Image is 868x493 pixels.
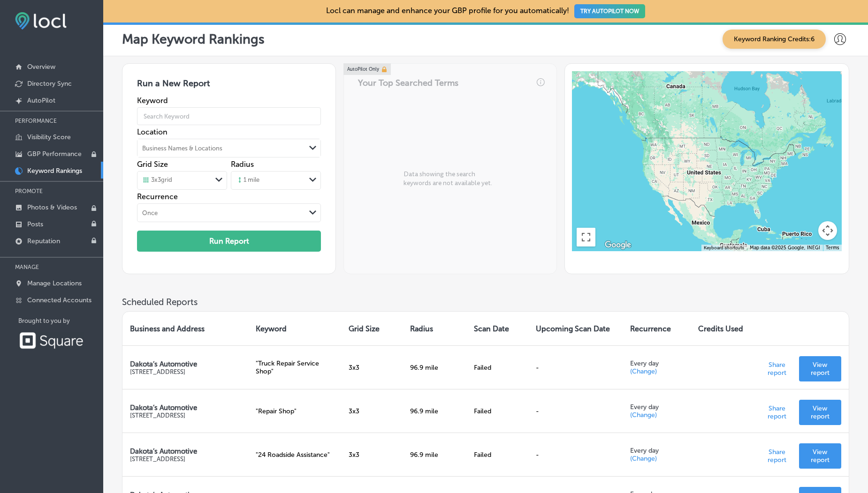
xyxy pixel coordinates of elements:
td: 3 x 3 [341,345,403,389]
td: 96.9 mile [403,345,466,389]
h3: Scheduled Reports [122,297,849,307]
label: Grid Size [137,160,168,169]
p: Dakota’s Automotive [130,403,241,412]
p: Share report [762,358,792,377]
p: View report [807,448,834,464]
th: Recurrence [623,312,691,345]
td: 3 x 3 [341,433,403,476]
th: Credits Used [691,312,755,345]
input: Search Keyword [137,103,321,129]
td: - [528,433,623,476]
p: Share report [762,402,792,420]
p: Share report [762,445,792,464]
label: Recurrence [137,192,321,201]
button: Toggle fullscreen view [577,228,595,246]
p: (Change) [630,367,657,375]
button: Map camera controls [818,221,837,240]
p: Every day [630,403,683,411]
button: Keyboard shortcuts [704,245,744,251]
p: Visibility Score [27,133,71,141]
p: View report [807,361,834,377]
p: Manage Locations [27,279,82,287]
p: Dakota’s Automotive [130,360,241,368]
div: Failed [474,451,521,459]
div: Failed [474,407,521,415]
th: Business and Address [122,312,248,345]
p: " Repair Shop " [256,407,334,415]
label: Keyword [137,96,321,105]
label: Radius [231,160,254,169]
div: 1 mile [236,176,259,185]
p: Photos & Videos [27,203,77,211]
p: Dakota’s Automotive [130,447,241,456]
a: View report [799,443,841,469]
th: Radius [403,312,466,345]
img: Square [18,332,84,349]
p: Map Keyword Rankings [122,31,265,47]
p: Every day [630,447,683,455]
span: Keyword Ranking Credits: 6 [723,30,826,49]
td: 96.9 mile [403,433,466,476]
th: Scan Date [466,312,528,345]
td: - [528,389,623,433]
p: (Change) [630,455,657,463]
div: Failed [474,364,521,372]
p: Connected Accounts [27,296,91,304]
div: Business Names & Locations [142,145,222,152]
td: 96.9 mile [403,389,466,433]
button: Run Report [137,231,321,252]
div: 3 x 3 grid [142,176,172,185]
td: - [528,345,623,389]
img: fda3e92497d09a02dc62c9cd864e3231.png [15,12,67,30]
p: Posts [27,220,43,228]
p: [STREET_ADDRESS] [130,412,241,419]
h3: Run a New Report [137,78,321,96]
span: Map data ©2025 Google, INEGI [750,245,820,251]
img: Google [602,239,633,251]
th: Grid Size [341,312,403,345]
div: Once [142,209,158,217]
p: AutoPilot [27,97,55,105]
p: GBP Performance [27,150,82,158]
p: Every day [630,359,683,367]
a: View report [799,400,841,425]
button: TRY AUTOPILOT NOW [574,4,645,18]
p: Reputation [27,237,60,245]
a: Open this area in Google Maps (opens a new window) [602,239,633,251]
th: Keyword [248,312,341,345]
p: Keyword Rankings [27,167,82,175]
p: View report [807,404,834,420]
p: [STREET_ADDRESS] [130,456,241,463]
th: Upcoming Scan Date [528,312,623,345]
a: Terms (opens in new tab) [826,245,839,251]
p: Overview [27,63,55,71]
p: (Change) [630,411,657,419]
p: Directory Sync [27,80,72,88]
a: View report [799,356,841,381]
label: Location [137,127,321,136]
td: 3 x 3 [341,389,403,433]
p: [STREET_ADDRESS] [130,368,241,375]
p: " Truck Repair Service Shop " [256,359,334,375]
p: Brought to you by [18,317,103,324]
p: " 24 Roadside Assistance " [256,451,334,459]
